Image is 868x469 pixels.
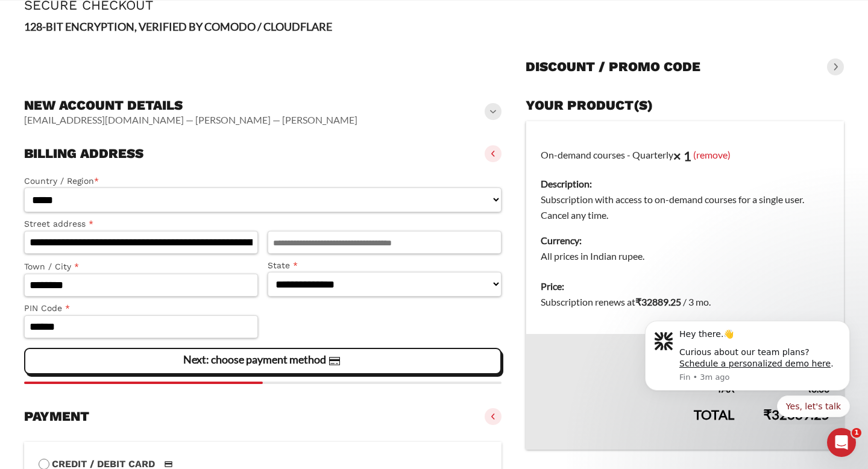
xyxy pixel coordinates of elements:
vaadin-horizontal-layout: [EMAIL_ADDRESS][DOMAIN_NAME] — [PERSON_NAME] — [PERSON_NAME] [24,114,357,126]
h3: Billing address [24,145,143,162]
strong: × 1 [673,148,691,164]
label: Street address [24,217,258,231]
h3: Payment [24,408,89,425]
iframe: Intercom live chat [827,428,856,457]
a: (remove) [693,148,731,160]
vaadin-button: Next: choose payment method [24,348,502,374]
bdi: 32889.25 [635,296,681,307]
span: / 3 mo [683,296,709,307]
span: 1 [852,428,861,438]
h3: Discount / promo code [526,58,700,75]
dt: Description: [541,176,829,192]
label: Country / Region [24,174,502,188]
strong: 128-BIT ENCRYPTION, VERIFIED BY COMODO / CLOUDFLARE [24,20,332,33]
label: State [268,259,502,272]
dt: Currency: [541,233,829,248]
label: Town / City [24,260,258,274]
th: Total [526,397,749,450]
span: ₹ [635,296,641,307]
label: PIN Code [24,301,258,315]
span: Subscription renews at . [541,296,711,307]
th: Subtotal [526,334,749,374]
td: On-demand courses - Quarterly [526,121,844,272]
dd: Subscription with access to on-demand courses for a single user. Cancel any time. [541,192,829,223]
th: Tax [526,374,749,397]
dd: All prices in Indian rupee. [541,248,829,264]
iframe: Intercom notifications message [627,310,868,424]
dt: Price: [541,279,829,294]
h3: New account details [24,97,357,114]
